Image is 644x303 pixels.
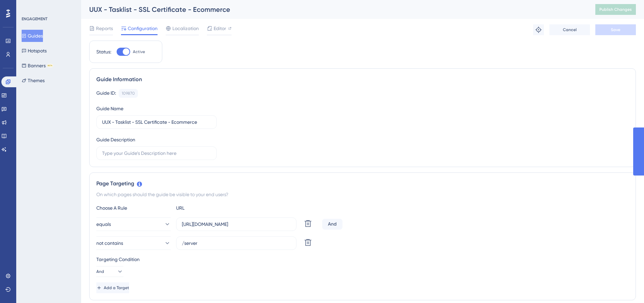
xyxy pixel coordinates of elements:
span: Cancel [563,27,577,32]
iframe: UserGuiding AI Assistant Launcher [616,276,636,297]
span: Publish Changes [599,7,632,12]
span: Save [611,27,620,32]
span: Editor [214,24,226,32]
span: equals [96,220,111,228]
span: Localization [172,24,199,32]
span: Reports [96,24,113,32]
div: And [322,219,342,230]
span: And [96,269,104,274]
button: Add a Target [96,282,129,293]
button: equals [96,217,171,231]
div: Targeting Condition [96,255,629,263]
div: Choose A Rule [96,204,171,212]
div: Guide Information [96,75,629,84]
input: yourwebsite.com/path [182,239,291,247]
input: Type your Guide’s Description here [102,149,211,157]
button: Themes [22,74,45,87]
div: Status: [96,48,111,56]
button: BannersBETA [22,60,53,72]
span: Configuration [128,24,158,32]
button: And [96,266,123,277]
input: Type your Guide’s Name here [102,118,211,126]
span: Active [133,49,145,54]
input: yourwebsite.com/path [182,220,291,228]
div: Guide Description [96,136,135,144]
div: URL [176,204,251,212]
button: Cancel [549,24,590,35]
button: Guides [22,30,43,42]
button: not contains [96,236,171,250]
span: not contains [96,239,123,247]
div: BETA [47,64,53,67]
div: Guide ID: [96,89,116,98]
div: 109870 [122,91,135,96]
div: UUX - Tasklist - SSL Certificate - Ecommerce [89,5,578,14]
div: On which pages should the guide be visible to your end users? [96,190,629,199]
button: Save [595,24,636,35]
span: Add a Target [104,285,129,290]
button: Publish Changes [595,4,636,15]
div: Guide Name [96,104,123,113]
div: ENGAGEMENT [22,16,47,22]
div: Page Targeting [96,180,629,188]
button: Hotspots [22,45,47,57]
